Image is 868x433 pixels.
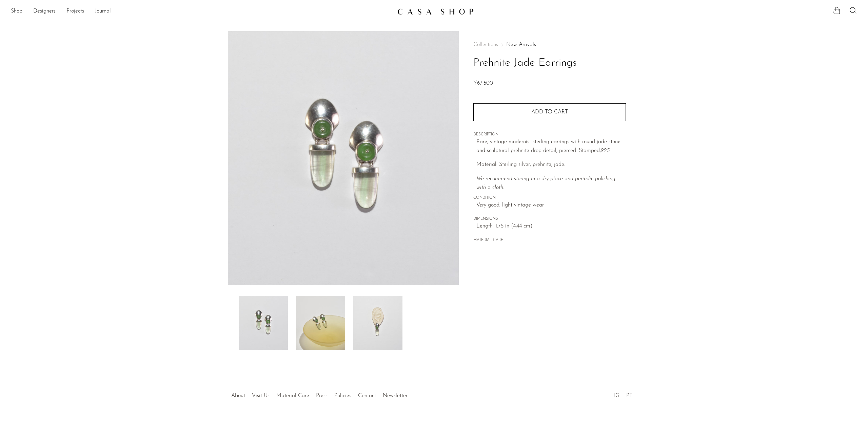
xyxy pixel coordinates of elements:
[473,81,493,86] span: ¥67,500
[473,42,498,47] span: Collections
[353,296,402,350] img: Prehnite Jade Earrings
[476,201,626,210] span: Very good; light vintage wear.
[239,296,288,350] img: Prehnite Jade Earrings
[506,42,536,47] a: New Arrivals
[531,109,568,115] span: Add to cart
[252,393,270,398] a: Visit Us
[473,42,626,47] nav: Breadcrumbs
[316,393,328,398] a: Press
[11,6,392,17] ul: NEW HEADER MENU
[614,393,619,398] a: IG
[334,393,351,398] a: Policies
[626,393,632,398] a: PT
[611,388,636,400] ul: Social Medias
[476,222,626,231] span: Length: 1.75 in (4.44 cm)
[473,103,626,121] button: Add to cart
[473,195,626,201] span: CONDITION
[11,7,22,16] a: Shop
[276,393,309,398] a: Material Care
[601,148,611,153] em: 925.
[476,138,626,155] p: Rare, vintage modernist sterling earrings with round jade stones and sculptural prehnite drop det...
[228,388,411,400] ul: Quick links
[476,176,615,190] i: We recommend storing in a dry place and periodic polishing with a cloth.
[296,296,345,350] img: Prehnite Jade Earrings
[95,7,111,16] a: Journal
[358,393,376,398] a: Contact
[473,132,626,138] span: DESCRIPTION
[473,216,626,222] span: DIMENSIONS
[476,160,626,169] p: Material: Sterling silver, prehnite, jade.
[66,7,84,16] a: Projects
[473,55,626,72] h1: Prehnite Jade Earrings
[228,31,459,285] img: Prehnite Jade Earrings
[11,6,392,17] nav: Desktop navigation
[33,7,56,16] a: Designers
[231,393,245,398] a: About
[473,238,503,243] button: MATERIAL CARE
